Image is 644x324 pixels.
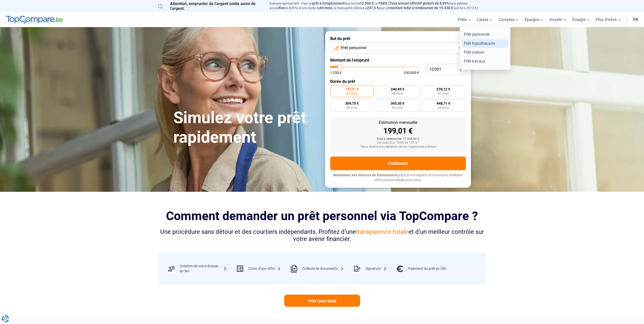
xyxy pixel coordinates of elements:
span: 1 250 € [330,71,342,74]
img: TopCompare [6,16,63,24]
a: Prêt hypothécaire [462,39,508,48]
span: € [460,67,462,72]
div: 199,01 € [334,127,462,135]
a: Prêt voiture [462,48,508,57]
h1: Simulez votre prêt rapidement [173,108,319,147]
a: Cartes [474,12,495,27]
p: grâce à nos experts et trouvez la meilleure offre personnalisée pour vous. [330,173,466,183]
a: Investir [546,12,569,27]
span: 240,45 € [391,87,404,91]
span: 60 mois [320,6,332,10]
div: Choix d’une offre [248,266,281,271]
div: Création de votre dossier en 5m [180,264,227,274]
div: Signature [365,266,387,271]
label: But du prêt [330,36,466,41]
button: Continuer [330,157,466,170]
span: 365,30 € [391,102,404,105]
label: Durée du prêt [330,79,466,84]
a: fr [630,12,641,27]
span: 448,71 € [437,102,450,105]
span: 12.500 € [360,1,374,5]
a: Énergie [569,12,593,27]
span: transparence totale [356,228,408,235]
div: Collecte de documents [302,266,344,271]
span: 257,3 € [367,6,379,10]
span: 270,12 € [437,87,450,91]
span: Maximisez vos chances de financement [333,173,397,177]
span: 100 000 € [404,71,419,74]
span: TAEG (Taux annuel effectif global) de 8,99% [379,1,449,5]
span: fixe [279,6,285,10]
span: 199,01 € [345,87,359,91]
span: montant total à rembourser de 15.438 € [389,6,453,10]
span: 48 mois [392,92,403,95]
a: Comptes [495,12,522,27]
a: Prêt travaux [462,57,508,66]
p: Exemple représentatif : Pour un tous but de , un (taux débiteur annuel de 8,99%) et une durée de ... [269,1,486,10]
div: Total à rembourser: 11 940,60 € [334,137,462,141]
span: 309,75 € [345,102,359,105]
label: Montant de l'emprunt [330,58,466,63]
span: 30 mois [392,106,403,109]
div: Sur base d'un TAEG de 7,45 %* [334,141,462,145]
span: 60 mois [346,92,358,95]
h2: Comment demander un prêt personnel via TopCompare ? [158,209,486,223]
div: Une procédure sans détour et des courtiers indépendants. Profitez d’une et d’un meilleur contrôle... [158,228,486,243]
p: Attention, emprunter de l'argent coûte aussi de l'argent. [158,1,263,11]
span: 36 mois [346,106,358,109]
a: Prêts [455,12,474,27]
div: Estimation mensuelle [334,121,462,125]
a: Épargne [522,12,546,27]
a: Prêt personnel [462,30,508,39]
span: 24 mois [438,106,449,109]
button: Prêt personnel [330,43,466,54]
div: Paiement du prêt en 24h [408,266,446,271]
a: Voir mes taux [284,295,360,307]
span: prêt à tempérament [312,1,344,5]
div: *Sous réserve d'acceptation par les organismes prêteurs [334,145,462,149]
span: 42 mois [438,92,449,95]
span: Prêt personnel [341,45,366,51]
a: Plus d'infos [593,12,624,27]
